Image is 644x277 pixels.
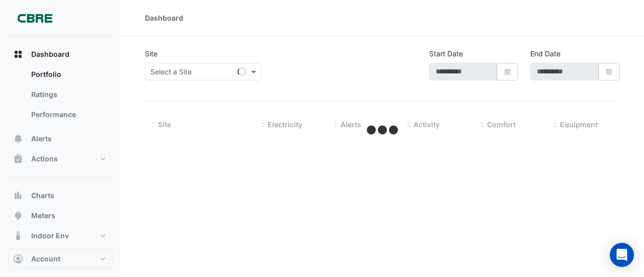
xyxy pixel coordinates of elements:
[8,246,113,266] button: Reports
[158,120,171,129] span: Site
[610,243,634,267] div: Open Intercom Messenger
[13,134,23,144] app-icon: Alerts
[13,49,23,59] app-icon: Dashboard
[8,186,113,206] button: Charts
[8,149,113,169] button: Actions
[560,120,598,129] span: Equipment
[414,120,440,129] span: Activity
[12,8,57,28] img: Company Logo
[31,211,55,221] span: Meters
[23,84,113,105] a: Ratings
[13,211,23,221] app-icon: Meters
[13,154,23,164] app-icon: Actions
[31,191,54,201] span: Charts
[13,231,23,241] app-icon: Indoor Env
[341,120,361,129] span: Alerts
[487,120,516,129] span: Comfort
[31,231,69,241] span: Indoor Env
[8,206,113,226] button: Meters
[145,13,183,23] div: Dashboard
[268,120,302,129] span: Electricity
[145,48,157,59] label: Site
[8,249,113,269] button: Account
[31,134,52,144] span: Alerts
[31,154,58,164] span: Actions
[8,226,113,246] button: Indoor Env
[8,129,113,149] button: Alerts
[429,48,463,59] label: Start Date
[8,44,113,64] button: Dashboard
[8,64,113,129] div: Dashboard
[13,191,23,201] app-icon: Charts
[530,48,560,59] label: End Date
[23,105,113,125] a: Performance
[31,254,60,264] span: Account
[23,64,113,84] a: Portfolio
[31,49,69,59] span: Dashboard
